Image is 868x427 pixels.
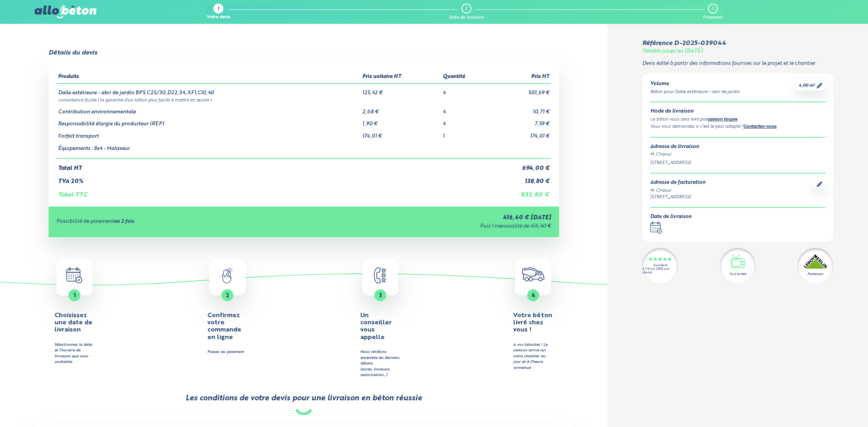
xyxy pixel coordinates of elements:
div: Possibilité de paiement [57,219,315,225]
a: Contactez-nous [743,125,776,129]
div: Détails du devis [49,49,97,57]
div: Adresse de facturation [650,180,706,186]
div: 416,40 € [DATE] [315,214,551,221]
td: Forfait transport [57,127,360,140]
h4: Un conseiller vous appelle [360,312,400,341]
td: Équipements : 8x4 - Malaxeur [57,140,360,159]
div: 2 [465,6,467,12]
div: Valable jusqu'au [DATE] [642,49,703,55]
div: Sélectionnez la date et l’horaire de livraison que vous souhaitez. [55,342,94,365]
td: 10,71 € [490,103,551,115]
div: Date de livraison [449,15,484,20]
div: Adresse de livraison [650,144,825,150]
span: 3 [379,293,382,298]
a: 2 Date de livraison [449,4,484,20]
th: Produits [57,71,360,84]
div: Paiement [703,15,723,20]
td: 1 [441,127,490,140]
div: Référence D-2025-039044 [642,40,726,47]
td: 4 [441,84,490,96]
div: Passez au paiement [207,349,247,355]
p: Devis édité à partir des informations fournies sur le projet et le chantier [642,61,833,67]
div: Le béton vous sera livré par [650,116,825,123]
a: 3 Paiement [703,4,723,20]
div: [STREET_ADDRESS] [650,194,706,201]
span: 1 [74,293,76,298]
td: 694,00 € [490,158,551,172]
a: 2 Confirmez votre commande en ligne Passez au paiement [153,259,302,355]
td: 832,80 € [490,185,551,199]
strong: en 2 fois [114,219,134,224]
td: 4 [441,103,490,115]
div: Date de livraison [650,214,692,220]
th: Prix unitaire HT [361,71,442,84]
div: Votre devis [207,15,230,20]
span: 2 [226,293,229,298]
div: Les conditions de votre devis pour une livraison en béton réussie [186,394,422,403]
div: [STREET_ADDRESS] [650,160,825,166]
h4: Votre béton livré chez vous ! [513,312,553,334]
td: Total HT [57,158,490,172]
td: 138,80 € [490,172,551,185]
h4: Choisissez une date de livraison [55,312,94,334]
a: 1 Votre devis [207,4,230,20]
td: 125,42 € [361,84,442,96]
td: 1,90 € [361,115,442,127]
div: Excellent [653,264,667,267]
div: Béton pour Dalle extérieure - abri de jardin [650,89,740,96]
div: Puis 1 mensualité de 416,40 € [315,224,551,230]
th: Prix HT [490,71,551,84]
div: Volume [650,81,740,87]
div: Vous vous demandez si c’est le plus adapté ? . [650,123,825,131]
td: 4 [441,115,490,127]
td: TVA 20% [57,172,490,185]
div: Nous vérifions ensemble les derniers détails (accès, livraison, autorisation…) [360,349,400,378]
td: 501,69 € [490,84,551,96]
div: Mode de livraison [650,109,825,115]
img: truck.c7a9816ed8b9b1312949.png [522,267,545,281]
td: 7,59 € [490,115,551,127]
div: A vos taloches ! Le camion arrive sur votre chantier au jour et à l'heure convenue [513,342,553,371]
td: Dalle extérieure - abri de jardin BPS C25/30,D22,S4,XF1,Cl0,40 [57,84,360,96]
td: 174,01 € [490,127,551,140]
button: 3 Un conseiller vous appelle Nous vérifions ensemble les derniers détails(accès, livraison, autor... [306,259,455,378]
iframe: Help widget launcher [797,396,859,418]
div: 4.7/5 sur 2300 avis clients [642,267,678,275]
span: 4 [532,293,535,298]
td: 2,68 € [361,103,442,115]
td: Contribution environnementale [57,103,360,115]
h4: Confirmez votre commande en ligne [207,312,247,341]
td: Responsabilité élargie du producteur (REP) [57,115,360,127]
div: M. Chaoui [650,187,706,194]
td: 174,01 € [361,127,442,140]
td: consistance fluide ( la garantie d’un béton plus facile à mettre en œuvre ) [57,96,551,103]
div: 1 [217,7,219,12]
td: Total TTC [57,185,490,199]
img: allobéton [35,6,96,18]
div: Partenaire [807,272,823,277]
a: camion toupie [707,117,737,122]
div: 3 [712,6,714,12]
th: Quantité [441,71,490,84]
div: M. Chaoui [650,151,825,158]
div: Vu à la télé [729,272,746,277]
